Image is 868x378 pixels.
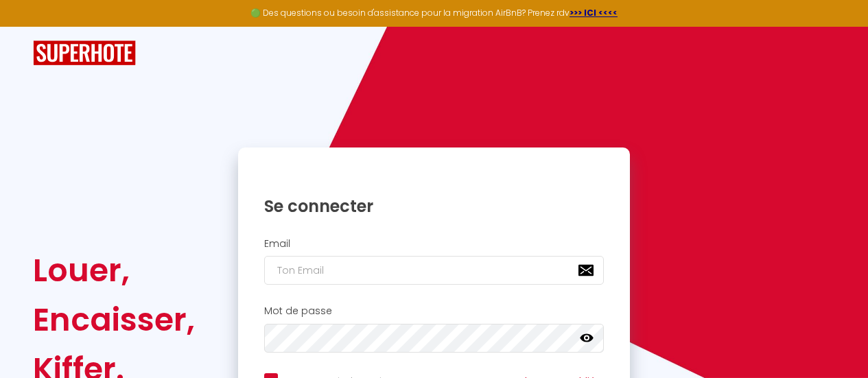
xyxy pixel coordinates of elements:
[264,256,605,285] input: Ton Email
[33,40,136,66] img: SuperHote logo
[264,196,605,217] h1: Se connecter
[33,246,195,295] div: Louer,
[264,238,605,250] h2: Email
[570,7,618,19] a: >>> ICI <<<<
[264,305,605,317] h2: Mot de passe
[33,295,195,344] div: Encaisser,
